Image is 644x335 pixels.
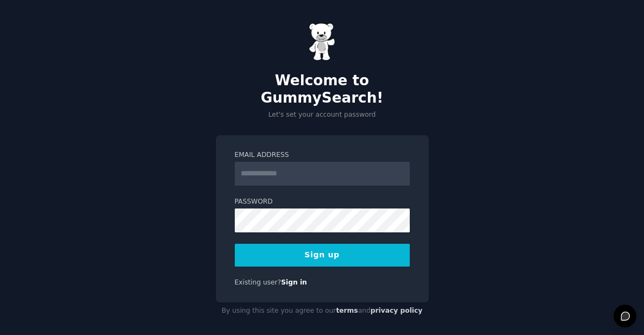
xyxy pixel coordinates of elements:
label: Email Address [235,150,410,160]
a: Sign in [281,279,307,286]
p: Let's set your account password [216,110,429,120]
a: terms [336,307,358,314]
span: Existing user? [235,279,282,286]
h2: Welcome to GummySearch! [216,72,429,106]
a: privacy policy [371,307,423,314]
img: Gummy Bear [309,23,336,61]
div: By using this site you agree to our and [216,302,429,320]
label: Password [235,197,410,207]
button: Sign up [235,244,410,267]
